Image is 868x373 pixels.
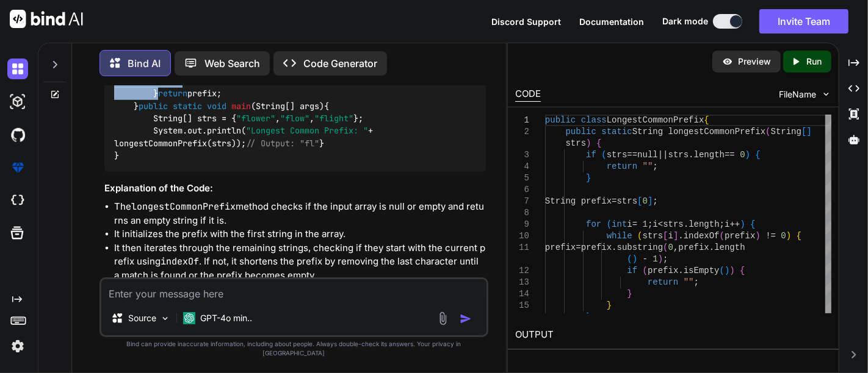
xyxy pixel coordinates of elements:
span: strs [664,219,684,229]
span: "flower" [236,113,275,124]
span: { [596,138,601,148]
span: ) [725,266,729,275]
span: { [756,150,761,160]
span: . [709,243,714,252]
span: prefix [545,243,576,252]
div: 5 [515,172,529,184]
span: ( [766,127,771,137]
img: settings [7,336,28,357]
div: 3 [515,149,529,161]
span: "flow" [280,113,309,124]
span: ) [745,150,750,160]
span: if [587,150,597,160]
span: Discord Support [491,16,561,27]
span: i [653,219,658,229]
span: ( [664,243,668,252]
span: . [679,266,684,275]
span: ( [607,219,612,229]
code: indexOf [161,255,199,268]
span: indexOf [684,231,720,241]
img: attachment [436,311,450,325]
span: prefix [648,266,678,275]
div: 1 [515,115,529,126]
div: 11 [515,242,529,254]
span: 0 [740,150,745,160]
span: ++ [730,219,740,229]
span: (String[] args) [251,101,324,112]
img: githubDark [7,124,28,145]
span: isEmpty [684,266,720,275]
span: String [771,127,801,137]
div: 15 [515,300,529,311]
span: ( [602,150,607,160]
div: 4 [515,161,529,172]
img: preview [722,56,733,67]
span: = [576,243,581,252]
div: 14 [515,288,529,300]
span: prefix [725,231,755,241]
span: ] [673,231,678,241]
span: ; [653,162,658,171]
span: , [673,243,678,252]
span: public [545,115,576,125]
button: Documentation [579,15,644,28]
span: strs [643,231,664,241]
img: chevron down [821,89,831,99]
span: length [715,243,745,252]
span: 1 [643,219,648,229]
li: The method checks if the input array is null or empty and returns an empty string if it is. [114,200,486,227]
div: 6 [515,184,529,196]
span: "flight" [314,113,353,124]
span: 0 [781,231,786,241]
span: ) [587,138,591,148]
img: icon [460,313,472,325]
span: = [612,196,617,206]
span: i [725,219,729,229]
span: return [158,88,187,99]
span: } [627,289,632,299]
span: "Longest Common Prefix: " [246,126,368,137]
span: < [658,219,663,229]
span: FileName [779,88,816,101]
span: strs [668,150,689,160]
span: . [689,150,694,160]
img: Pick Models [160,313,170,324]
span: strs [566,138,587,148]
div: 8 [515,207,529,219]
span: 1 [653,254,658,264]
span: length [689,219,720,229]
span: - [643,254,648,264]
li: It initializes the prefix with the first string in the array. [114,227,486,241]
span: 0 [643,196,648,206]
span: [ [638,196,643,206]
span: ) [786,231,791,241]
span: Dark mode [662,15,708,27]
code: longestCommonPrefix [131,201,236,213]
span: ] [807,127,812,137]
span: { [751,219,756,229]
span: Documentation [579,16,644,27]
span: substring [617,243,664,252]
p: Code Generator [303,56,377,71]
p: Bind AI [128,56,161,71]
img: GPT-4o mini [183,312,195,324]
img: darkChat [7,59,28,79]
span: ; [694,277,699,287]
span: ( [638,231,643,241]
span: String longestCommonPrefix [632,127,765,137]
div: 16 [515,311,529,323]
span: ] [648,196,653,206]
span: static [173,101,202,112]
span: prefix [679,243,709,252]
span: ) [658,254,663,264]
span: != [766,231,776,241]
span: = [632,219,637,229]
span: public [566,127,596,137]
p: Bind can provide inaccurate information, including about people. Always double-check its answers.... [99,339,488,358]
span: while [607,231,632,241]
span: ) [740,219,745,229]
span: || [658,150,668,160]
span: static [602,127,632,137]
button: Invite Team [759,9,848,34]
span: { [704,115,709,125]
